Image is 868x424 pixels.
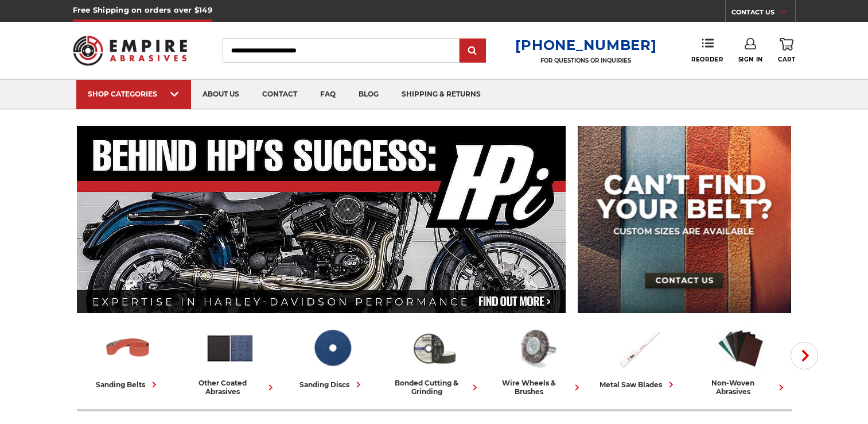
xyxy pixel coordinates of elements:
[307,323,357,373] img: Sanding Discs
[96,379,160,391] div: sanding belts
[490,379,583,396] div: wire wheels & brushes
[103,323,153,373] img: Sanding Belts
[184,323,277,396] a: other coated abrasives
[691,38,723,63] a: Reorder
[251,80,309,109] a: contact
[390,80,492,109] a: shipping & returns
[613,323,664,373] img: Metal Saw Blades
[409,323,460,373] img: Bonded Cutting & Grinding
[511,323,562,373] img: Wire Wheels & Brushes
[515,57,656,64] p: FOR QUESTIONS OR INQUIRIES
[309,80,347,109] a: faq
[600,379,677,391] div: metal saw blades
[88,90,180,98] div: SHOP CATEGORIES
[73,28,188,73] img: Empire Abrasives
[490,323,583,396] a: wire wheels & brushes
[286,323,379,391] a: sanding discs
[715,323,766,373] img: Non-woven Abrasives
[191,80,251,109] a: about us
[694,323,787,396] a: non-woven abrasives
[515,37,656,53] a: [PHONE_NUMBER]
[731,6,795,22] a: CONTACT US
[578,126,791,313] img: promo banner for custom belts.
[778,38,795,63] a: Cart
[738,56,763,63] span: Sign In
[388,379,481,396] div: bonded cutting & grinding
[461,40,484,63] input: Submit
[77,126,566,313] img: Banner for an interview featuring Horsepower Inc who makes Harley performance upgrades featured o...
[184,379,277,396] div: other coated abrasives
[81,323,174,391] a: sanding belts
[347,80,390,109] a: blog
[299,379,364,391] div: sanding discs
[778,56,795,63] span: Cart
[205,323,255,373] img: Other Coated Abrasives
[791,342,818,369] button: Next
[592,323,685,391] a: metal saw blades
[694,379,787,396] div: non-woven abrasives
[691,56,723,63] span: Reorder
[388,323,481,396] a: bonded cutting & grinding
